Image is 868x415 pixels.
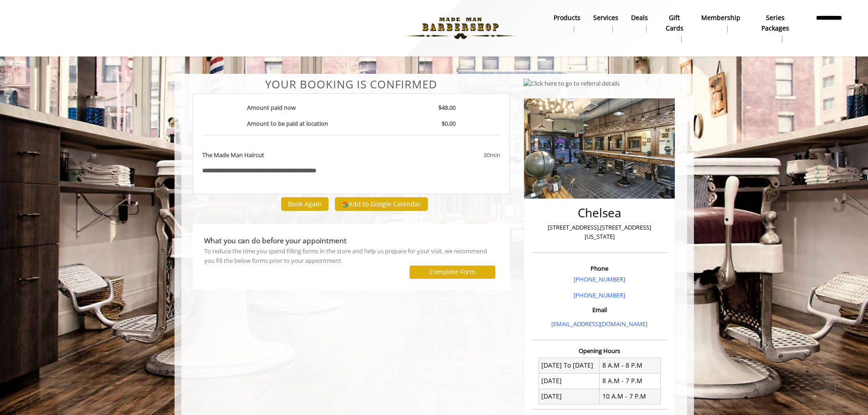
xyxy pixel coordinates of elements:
b: Services [593,13,618,23]
button: Complete Form [410,266,495,279]
a: ServicesServices [587,11,625,35]
b: Deals [631,13,648,23]
a: DealsDeals [625,11,654,35]
b: Amount to be paid at location [247,119,328,128]
a: Productsproducts [547,11,587,35]
p: [STREET_ADDRESS],[STREET_ADDRESS][US_STATE] [534,223,665,242]
button: Book Again [281,197,329,210]
td: 8 A.M - 7 P.M [600,373,661,389]
b: Amount paid now [247,103,296,112]
h3: Opening Hours [532,348,668,354]
h2: Chelsea [534,206,665,220]
b: $0.00 [442,119,456,128]
b: Series packages [753,13,797,33]
div: To reduce the time you spend filling forms in the store and help us prepare for your visit, we re... [204,246,499,266]
b: products [554,13,580,23]
a: [PHONE_NUMBER] [574,291,625,299]
h3: Phone [534,265,665,272]
h3: Email [534,307,665,313]
b: The Made Man Haircut [202,150,264,160]
td: [DATE] [539,389,600,404]
b: gift cards [661,13,688,33]
b: $48.00 [438,103,456,112]
b: What you can do before your appointment [204,236,347,246]
div: 30min [410,150,500,160]
td: [DATE] [539,373,600,389]
a: [EMAIL_ADDRESS][DOMAIN_NAME] [551,320,647,328]
button: Add to Google Calendar [335,197,428,211]
label: Complete Form [429,268,476,276]
img: Click here to go to referral details [524,79,620,88]
a: Gift cardsgift cards [654,11,695,45]
a: Series packagesSeries packages [747,11,804,45]
td: [DATE] To [DATE] [539,358,600,373]
a: [PHONE_NUMBER] [574,275,625,283]
center: Your Booking is confirmed [193,78,510,90]
a: MembershipMembership [695,11,747,35]
td: 8 A.M - 8 P.M [600,358,661,373]
img: Made Man Barbershop logo [398,3,523,53]
td: 10 A.M - 7 P.M [600,389,661,404]
b: Membership [701,13,740,23]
